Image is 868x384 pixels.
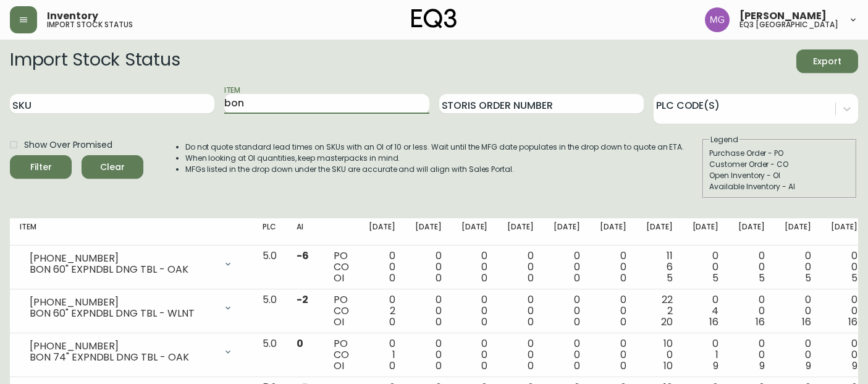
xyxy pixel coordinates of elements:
[574,271,580,285] span: 0
[461,294,488,328] div: 0 0
[389,315,395,329] span: 0
[852,359,857,373] span: 9
[728,218,775,245] th: [DATE]
[369,294,395,328] div: 0 2
[20,294,243,322] div: [PHONE_NUMBER]BON 60" EXPNDBL DNG TBL - WLNT
[600,338,626,372] div: 0 0
[738,294,765,328] div: 0 0
[20,250,243,278] div: [PHONE_NUMBER]BON 60" EXPNDBL DNG TBL - OAK
[30,341,216,352] div: [PHONE_NUMBER]
[756,315,765,329] span: 16
[185,164,685,175] li: MFGs listed in the drop down under the SKU are accurate and will align with Sales Portal.
[82,155,143,179] button: Clear
[436,359,442,373] span: 0
[661,315,673,329] span: 20
[253,289,287,333] td: 5.0
[709,159,850,170] div: Customer Order - CO
[759,271,765,285] span: 5
[831,338,857,372] div: 0 0
[47,11,98,21] span: Inventory
[738,250,765,284] div: 0 0
[461,338,488,372] div: 0 0
[705,7,730,32] img: de8837be2a95cd31bb7c9ae23fe16153
[507,250,534,284] div: 0 0
[436,271,442,285] span: 0
[554,250,580,284] div: 0 0
[574,315,580,329] span: 0
[10,218,253,245] th: Item
[481,271,487,285] span: 0
[802,315,811,329] span: 16
[851,271,857,285] span: 5
[693,338,719,372] div: 0 1
[481,315,487,329] span: 0
[713,359,718,373] span: 9
[806,54,848,69] span: Export
[544,218,590,245] th: [DATE]
[554,294,580,328] div: 0 0
[620,271,626,285] span: 0
[287,218,324,245] th: AI
[667,271,673,285] span: 5
[405,218,452,245] th: [DATE]
[24,139,112,151] span: Show Over Promised
[709,315,718,329] span: 16
[709,134,739,145] legend: Legend
[334,294,349,328] div: PO CO
[297,292,308,307] span: -2
[334,338,349,372] div: PO CO
[739,21,838,28] h5: eq3 [GEOGRAPHIC_DATA]
[759,359,765,373] span: 9
[709,181,850,192] div: Available Inventory - AI
[481,359,487,373] span: 0
[297,249,309,263] span: -6
[253,245,287,289] td: 5.0
[831,250,857,284] div: 0 0
[590,218,636,245] th: [DATE]
[334,250,349,284] div: PO CO
[646,338,673,372] div: 10 0
[369,250,395,284] div: 0 0
[452,218,498,245] th: [DATE]
[739,11,827,21] span: [PERSON_NAME]
[636,218,683,245] th: [DATE]
[30,297,216,308] div: [PHONE_NUMBER]
[334,359,344,373] span: OI
[693,294,719,328] div: 0 4
[359,218,405,245] th: [DATE]
[600,250,626,284] div: 0 0
[334,315,344,329] span: OI
[620,315,626,329] span: 0
[574,359,580,373] span: 0
[415,338,442,372] div: 0 0
[528,315,534,329] span: 0
[389,359,395,373] span: 0
[738,338,765,372] div: 0 0
[185,153,685,164] li: When looking at OI quantities, keep masterpacks in mind.
[415,294,442,328] div: 0 0
[334,271,344,285] span: OI
[10,49,180,73] h2: Import Stock Status
[796,49,858,73] button: Export
[528,359,534,373] span: 0
[821,218,867,245] th: [DATE]
[30,352,216,363] div: BON 74" EXPNDBL DNG TBL - OAK
[683,218,729,245] th: [DATE]
[411,9,457,28] img: logo
[775,218,821,245] th: [DATE]
[528,271,534,285] span: 0
[253,333,287,377] td: 5.0
[389,271,395,285] span: 0
[185,142,685,153] li: Do not quote standard lead times on SKUs with an OI of 10 or less. Wait until the MFG date popula...
[554,338,580,372] div: 0 0
[646,294,673,328] div: 22 2
[712,271,718,285] span: 5
[785,250,811,284] div: 0 0
[709,170,850,181] div: Open Inventory - OI
[10,155,72,179] button: Filter
[600,294,626,328] div: 0 0
[507,338,534,372] div: 0 0
[693,250,719,284] div: 0 0
[831,294,857,328] div: 0 0
[20,338,243,365] div: [PHONE_NUMBER]BON 74" EXPNDBL DNG TBL - OAK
